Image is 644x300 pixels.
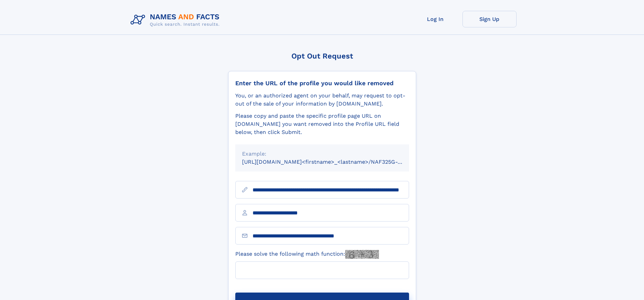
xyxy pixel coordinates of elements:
small: [URL][DOMAIN_NAME]<firstname>_<lastname>/NAF325G-xxxxxxxx [242,159,422,165]
div: Enter the URL of the profile you would like removed [235,79,409,87]
div: You, or an authorized agent on your behalf, may request to opt-out of the sale of your informatio... [235,92,409,108]
div: Please copy and paste the specific profile page URL on [DOMAIN_NAME] you want removed into the Pr... [235,112,409,136]
a: Sign Up [462,11,517,27]
div: Example: [242,150,402,158]
a: Log In [408,11,462,27]
label: Please solve the following math function: [235,250,379,259]
div: Opt Out Request [228,52,416,60]
img: Logo Names and Facts [128,11,225,29]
